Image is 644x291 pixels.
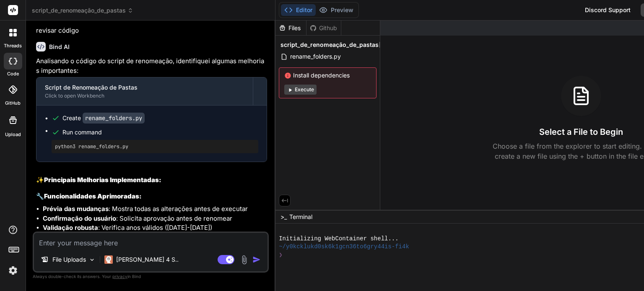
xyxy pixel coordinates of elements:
[306,24,341,32] div: Github
[36,26,267,36] p: revisar código
[275,24,306,32] div: Files
[36,175,267,185] h2: ✨
[116,255,179,264] p: [PERSON_NAME] 4 S..
[43,214,267,224] li: : Solicita aprovação antes de renomear
[36,77,253,105] button: Script de Renomeação de PastasClick to open Workbench
[44,176,161,184] strong: Principais Melhorias Implementadas:
[580,3,636,17] div: Discord Support
[43,205,109,213] strong: Prévia das mudanças
[316,4,357,16] button: Preview
[49,43,70,51] h6: Bind AI
[5,100,21,107] label: GitHub
[280,213,287,221] span: >_
[284,71,371,80] span: Install dependencies
[36,192,267,201] h3: 🔧
[32,6,133,15] span: script_de_renomeação_de_pastas
[6,263,20,278] img: settings
[62,128,258,136] span: Run command
[280,41,379,49] span: script_de_renomeação_de_pastas
[5,131,21,138] label: Upload
[284,85,317,95] button: Execute
[539,126,623,138] h3: Select a File to Begin
[289,213,312,221] span: Terminal
[112,274,127,279] span: privacy
[279,243,409,251] span: ~/y0kcklukd0sk6k1gcn36to6gry44is-fi4k
[45,93,244,99] div: Click to open Workbench
[52,255,86,264] p: File Uploads
[43,204,267,214] li: : Mostra todas as alterações antes de executar
[289,52,342,62] span: rename_folders.py
[83,113,145,124] code: rename_folders.py
[4,42,22,49] label: threads
[55,143,255,150] pre: python3 rename_folders.py
[43,223,267,233] li: : Verifica anos válidos ([DATE]-[DATE])
[33,273,269,281] p: Always double-check its answers. Your in Bind
[45,83,244,92] div: Script de Renomeação de Pastas
[43,214,116,222] strong: Confirmação do usuário
[281,4,316,16] button: Editor
[62,114,145,122] div: Create
[279,235,398,243] span: Initializing WebContainer shell...
[279,251,283,259] span: ❯
[104,255,113,264] img: Claude 4 Sonnet
[43,224,98,232] strong: Validação robusta
[44,192,142,200] strong: Funcionalidades Aprimoradas:
[36,57,267,75] p: Analisando o código do script de renomeação, identifiquei algumas melhorias importantes:
[88,256,96,263] img: Pick Models
[239,255,249,265] img: attachment
[7,70,19,77] label: code
[252,255,261,264] img: icon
